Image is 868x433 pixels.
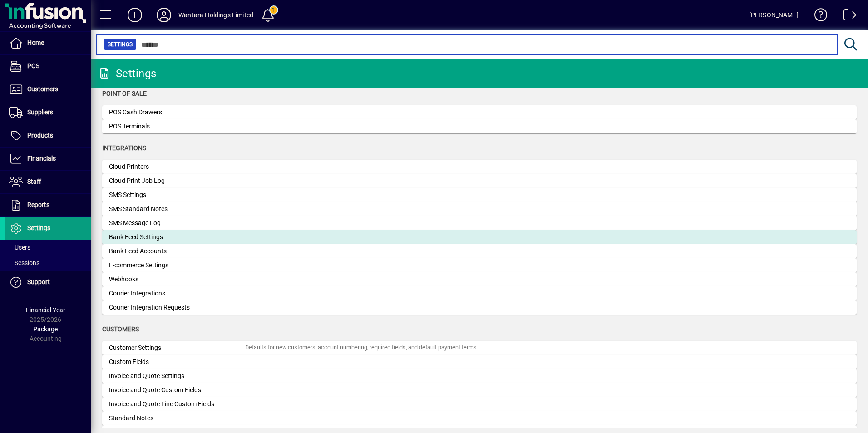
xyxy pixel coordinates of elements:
span: Integrations [102,144,146,152]
a: E-commerce Settings [102,258,857,272]
a: Webhooks [102,272,857,286]
a: Staff [5,171,91,193]
button: Add [120,7,149,23]
a: SMS Message Log [102,216,857,230]
div: Invoice and Quote Settings [109,371,245,381]
span: Home [27,39,44,46]
div: Webhooks [109,275,245,284]
div: Standard Notes [109,413,245,423]
a: Invoice and Quote Settings [102,369,857,383]
a: Bank Feed Accounts [102,244,857,258]
a: SMS Standard Notes [102,202,857,216]
a: Customers [5,78,91,101]
a: Invoice and Quote Custom Fields [102,383,857,397]
span: Settings [27,224,50,231]
a: Logout [837,2,857,31]
a: Reports [5,194,91,216]
div: Customer Settings [109,343,245,353]
button: Profile [149,7,178,23]
a: Courier Integration Requests [102,300,857,315]
a: Products [5,124,91,147]
a: Standard Notes [102,411,857,425]
a: Users [5,240,91,255]
a: Customer SettingsDefaults for new customers, account numbering, required fields, and default paym... [102,341,857,355]
div: Cloud Print Job Log [109,176,245,186]
a: Bank Feed Settings [102,230,857,244]
div: [PERSON_NAME] [749,8,799,22]
a: Custom Fields [102,355,857,369]
span: Support [27,278,50,285]
a: SMS Settings [102,188,857,202]
div: Invoice and Quote Line Custom Fields [109,399,245,409]
div: Settings [98,66,156,81]
div: Defaults for new customers, account numbering, required fields, and default payment terms. [245,344,478,352]
a: Cloud Print Job Log [102,174,857,188]
div: SMS Standard Notes [109,204,245,214]
div: SMS Settings [109,190,245,200]
a: POS Cash Drawers [102,105,857,119]
a: Support [5,271,91,294]
div: Bank Feed Settings [109,232,245,242]
span: Point of Sale [102,90,147,97]
span: Financials [27,155,56,162]
span: Package [33,325,58,333]
span: Users [9,244,30,251]
span: Customers [27,85,58,93]
a: POS [5,55,91,78]
a: Courier Integrations [102,286,857,300]
span: Customers [102,325,139,333]
div: Courier Integration Requests [109,303,245,312]
div: POS Cash Drawers [109,108,245,117]
div: Invoice and Quote Custom Fields [109,385,245,395]
a: Invoice and Quote Line Custom Fields [102,397,857,411]
a: Knowledge Base [808,2,828,31]
a: POS Terminals [102,119,857,133]
span: Staff [27,178,41,185]
div: POS Terminals [109,122,245,131]
div: Cloud Printers [109,162,245,172]
span: Products [27,132,53,139]
a: Cloud Printers [102,160,857,174]
span: Suppliers [27,108,53,116]
span: Sessions [9,259,39,266]
div: SMS Message Log [109,218,245,228]
span: POS [27,62,39,69]
div: E-commerce Settings [109,261,245,270]
div: Bank Feed Accounts [109,246,245,256]
a: Suppliers [5,101,91,124]
a: Home [5,32,91,54]
div: Wantara Holdings Limited [178,8,253,22]
a: Financials [5,148,91,170]
span: Financial Year [26,306,65,314]
div: Courier Integrations [109,289,245,298]
a: Sessions [5,255,91,271]
span: Reports [27,201,49,208]
div: Custom Fields [109,357,245,367]
span: Settings [108,40,133,49]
